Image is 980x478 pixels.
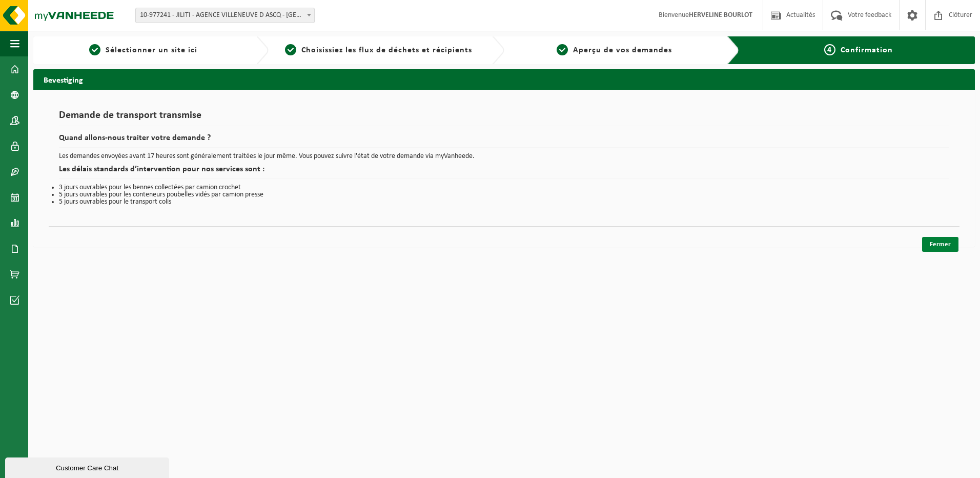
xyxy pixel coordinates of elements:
li: 5 jours ouvrables pour les conteneurs poubelles vidés par camion presse [59,191,949,198]
span: 2 [285,44,296,55]
a: 1Sélectionner un site ici [38,44,248,56]
span: Confirmation [841,46,893,54]
span: 10-977241 - JILITI - AGENCE VILLENEUVE D ASCQ - VILLENEUVE D ASCQ [136,8,314,23]
span: 10-977241 - JILITI - AGENCE VILLENEUVE D ASCQ - VILLENEUVE D ASCQ [135,8,315,23]
a: 3Aperçu de vos demandes [509,44,719,56]
span: Choisissiez les flux de déchets et récipients [301,46,472,54]
a: Fermer [922,237,958,252]
li: 5 jours ouvrables pour le transport colis [59,198,949,206]
span: 4 [824,44,835,55]
h2: Bevestiging [33,69,975,89]
p: Les demandes envoyées avant 17 heures sont généralement traitées le jour même. Vous pouvez suivre... [59,153,949,160]
strong: HERVELINE BOURLOT [689,11,752,19]
span: Sélectionner un site ici [106,46,197,54]
a: 2Choisissiez les flux de déchets et récipients [274,44,483,56]
span: Aperçu de vos demandes [573,46,672,54]
li: 3 jours ouvrables pour les bennes collectées par camion crochet [59,184,949,191]
span: 3 [557,44,568,55]
span: 1 [89,44,100,55]
h2: Quand allons-nous traiter votre demande ? [59,134,949,148]
h2: Les délais standards d’intervention pour nos services sont : [59,165,949,179]
iframe: chat widget [5,455,171,478]
h1: Demande de transport transmise [59,110,949,126]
